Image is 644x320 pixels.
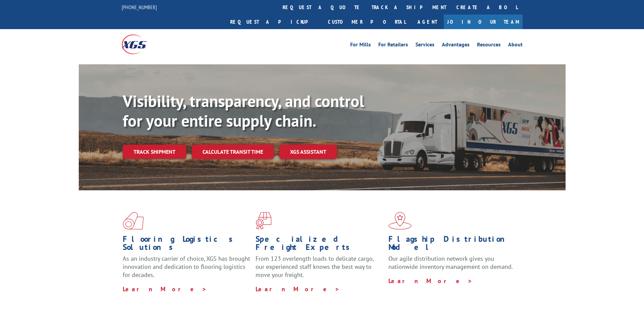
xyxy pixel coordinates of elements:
a: Track shipment [123,145,186,159]
a: Customer Portal [323,15,411,29]
a: XGS ASSISTANT [279,145,337,159]
h1: Flooring Logistics Solutions [123,235,251,255]
a: Agent [411,15,444,29]
a: Services [415,42,434,49]
h1: Flagship Distribution Model [388,235,516,255]
img: xgs-icon-total-supply-chain-intelligence-red [123,212,144,230]
p: From 123 overlength loads to delicate cargo, our experienced staff knows the best way to move you... [256,255,383,285]
a: [PHONE_NUMBER] [122,4,157,10]
a: Calculate transit time [192,145,274,159]
a: Join Our Team [444,15,523,29]
a: About [508,42,523,49]
a: Learn More > [256,285,340,293]
img: xgs-icon-flagship-distribution-model-red [388,212,412,230]
span: Our agile distribution network gives you nationwide inventory management on demand. [388,255,513,271]
a: Resources [477,42,501,49]
span: As an industry carrier of choice, XGS has brought innovation and dedication to flooring logistics... [123,255,250,279]
a: For Retailers [378,42,408,49]
b: Visibility, transparency, and control for your entire supply chain. [123,90,364,131]
h1: Specialized Freight Experts [256,235,383,255]
a: Learn More > [388,277,473,285]
a: For Mills [350,42,371,49]
a: Advantages [442,42,470,49]
img: xgs-icon-focused-on-flooring-red [256,212,271,230]
a: Request a pickup [225,15,323,29]
a: Learn More > [123,285,207,293]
